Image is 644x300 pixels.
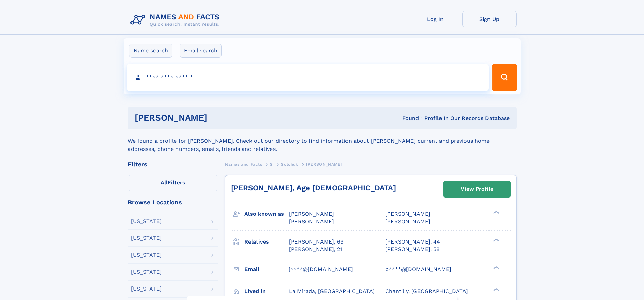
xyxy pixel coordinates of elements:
span: Chantilly, [GEOGRAPHIC_DATA] [385,288,468,294]
span: All [161,179,168,186]
div: Found 1 Profile In Our Records Database [305,115,510,122]
div: ❯ [492,265,500,270]
div: [US_STATE] [131,252,162,258]
div: View Profile [461,181,493,197]
button: Search Button [492,64,517,91]
a: Golchuk [281,160,298,168]
div: [US_STATE] [131,235,162,241]
a: View Profile [444,181,510,197]
a: [PERSON_NAME], 44 [385,238,440,246]
span: [PERSON_NAME] [385,218,430,225]
a: Names and Facts [225,160,262,168]
span: La Mirada, [GEOGRAPHIC_DATA] [289,288,375,294]
span: [PERSON_NAME] [306,162,342,167]
input: search input [127,64,489,91]
h3: Lived in [244,285,289,297]
span: [PERSON_NAME] [385,211,430,217]
label: Name search [129,44,172,58]
a: [PERSON_NAME], 58 [385,246,440,253]
div: Filters [128,161,218,167]
h3: Also known as [244,208,289,220]
div: ❯ [492,238,500,242]
div: [US_STATE] [131,218,162,224]
a: [PERSON_NAME], 69 [289,238,344,246]
a: G [270,160,273,168]
h3: Email [244,263,289,275]
span: [PERSON_NAME] [289,218,334,225]
span: [PERSON_NAME] [289,211,334,217]
h3: Relatives [244,236,289,248]
div: ❯ [492,287,500,292]
a: Log In [408,11,462,27]
img: Logo Names and Facts [128,11,225,29]
a: [PERSON_NAME], Age [DEMOGRAPHIC_DATA] [231,184,396,192]
a: Sign Up [462,11,517,27]
a: [PERSON_NAME], 21 [289,246,342,253]
div: [US_STATE] [131,269,162,275]
div: ❯ [492,210,500,215]
label: Email search [180,44,222,58]
span: G [270,162,273,167]
div: [US_STATE] [131,286,162,292]
div: We found a profile for [PERSON_NAME]. Check out our directory to find information about [PERSON_N... [128,129,517,153]
div: Browse Locations [128,199,218,205]
label: Filters [128,175,218,191]
h1: [PERSON_NAME] [135,114,305,122]
span: Golchuk [281,162,298,167]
